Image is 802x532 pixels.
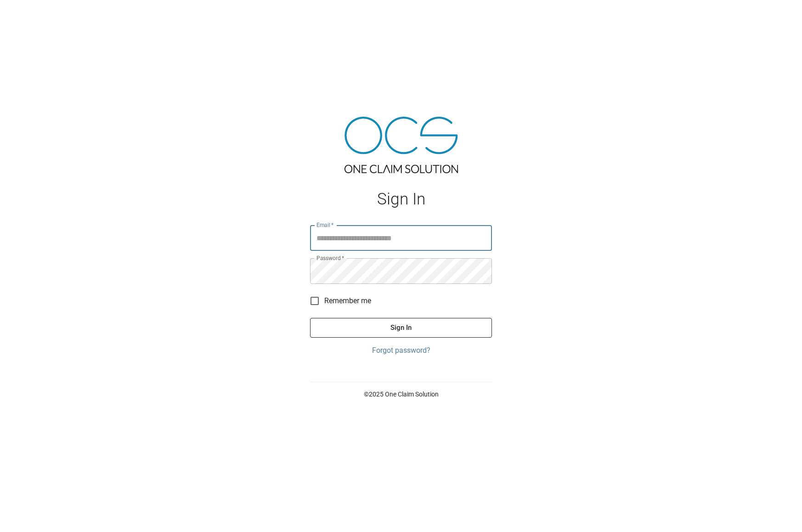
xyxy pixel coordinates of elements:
[310,390,492,399] p: © 2025 One Claim Solution
[310,190,492,209] h1: Sign In
[11,6,48,24] img: ocs-logo-white-transparent.png
[345,117,458,173] img: ocs-logo-tra.png
[310,318,492,337] button: Sign In
[316,221,334,229] label: Email
[310,345,492,356] a: Forgot password?
[316,254,344,262] label: Password
[324,295,371,306] span: Remember me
